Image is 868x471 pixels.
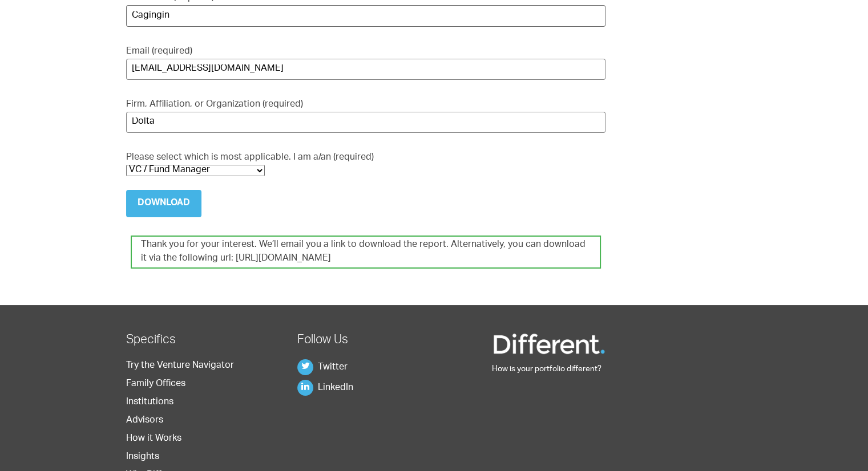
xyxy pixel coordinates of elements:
a: Institutions [126,398,173,407]
p: How is your portfolio different? [492,363,742,376]
input: Email (required) [126,59,605,80]
a: How it Works [126,435,181,444]
a: Try the Venture Navigator [126,362,234,371]
input: Download [126,190,201,217]
a: Insights [126,453,159,462]
label: Please select which is most applicable. I am a/an (required) [126,151,605,176]
div: Thank you for your interest. We’ll email you a link to download the report. Alternatively, you ca... [131,235,601,269]
select: Please select which is most applicable. I am a/an (required) [126,165,265,176]
a: LinkedIn [297,384,353,393]
h2: Specifics [126,332,286,349]
input: Last Name (required) [126,5,605,26]
label: Firm, Affiliation, or Organization (required) [126,98,605,133]
img: Different Funds [492,332,606,355]
a: Family Offices [126,380,185,389]
input: Firm, Affiliation, or Organization (required) [126,112,605,133]
label: Email (required) [126,45,605,80]
a: Advisors [126,416,163,425]
a: Twitter [297,363,348,372]
h2: Follow Us [297,332,458,349]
